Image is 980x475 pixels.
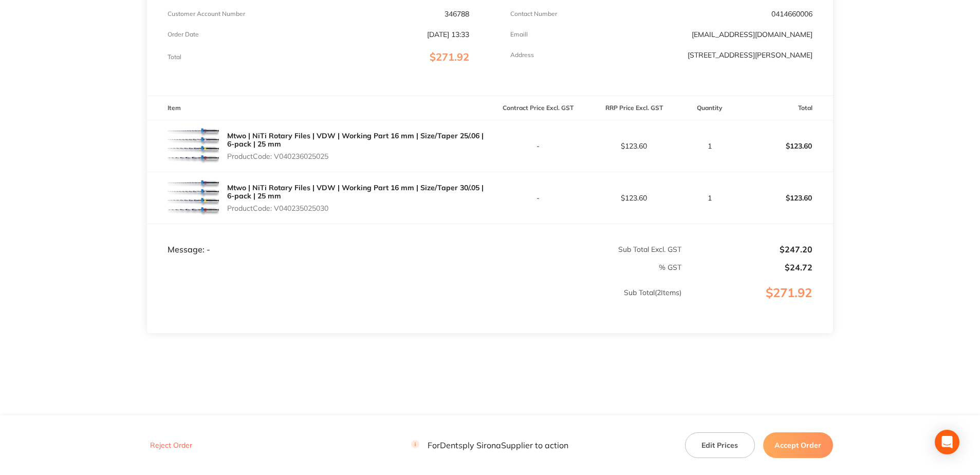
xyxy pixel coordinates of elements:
p: $24.72 [682,263,812,272]
p: Total [168,53,181,61]
p: Sub Total ( 2 Items) [147,288,681,317]
p: Product Code: V040236025025 [227,152,490,160]
th: RRP Price Excl. GST [586,96,682,120]
button: Reject Order [147,441,195,450]
p: Product Code: V040235025030 [227,204,490,212]
p: $271.92 [682,286,833,321]
p: Emaill [510,31,528,38]
p: 1 [682,142,736,150]
img: eWI5MnEyNg [168,120,219,172]
a: [EMAIL_ADDRESS][DOMAIN_NAME] [692,30,812,39]
p: - [490,194,585,202]
a: Mtwo | NiTi Rotary Files | VDW | Working Part 16 mm | Size/Taper 25/.06 | 6-pack | 25 mm [227,131,484,149]
p: Sub Total Excl. GST [490,245,681,253]
p: $247.20 [682,245,812,254]
p: - [490,142,585,150]
button: Accept Order [763,432,833,458]
p: $123.60 [586,142,681,150]
p: Address [510,51,534,59]
p: $123.60 [586,194,681,202]
td: Message: - [147,224,490,254]
img: eHdrbmFqYQ [168,172,219,224]
button: Edit Prices [685,432,755,458]
p: For Dentsply Sirona Supplier to action [411,440,568,450]
p: 0414660006 [771,10,812,18]
th: Total [737,96,833,120]
p: Contact Number [510,10,557,17]
th: Item [147,96,490,120]
p: Order Date [168,31,199,38]
p: 1 [682,194,736,202]
th: Contract Price Excl. GST [490,96,586,120]
p: [STREET_ADDRESS][PERSON_NAME] [688,51,812,59]
p: 346788 [445,10,469,18]
p: $123.60 [737,134,833,158]
p: % GST [147,263,681,271]
span: $271.92 [430,50,469,63]
th: Quantity [682,96,737,120]
p: Customer Account Number [168,10,245,17]
div: Open Intercom Messenger [935,430,959,454]
p: [DATE] 13:33 [427,30,469,39]
p: $123.60 [737,186,833,210]
a: Mtwo | NiTi Rotary Files | VDW | Working Part 16 mm | Size/Taper 30/.05 | 6-pack | 25 mm [227,183,484,200]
